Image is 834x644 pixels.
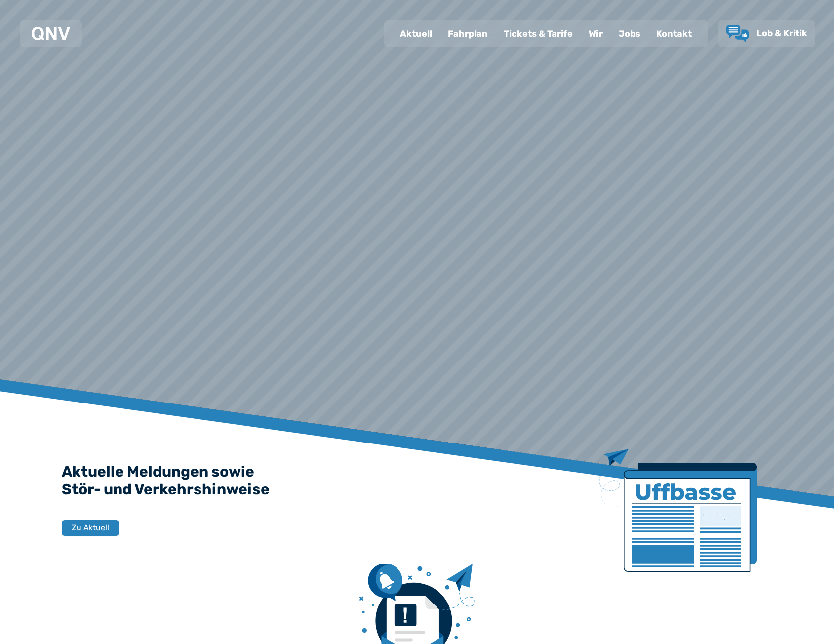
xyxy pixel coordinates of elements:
[32,24,70,43] a: QNV Logo
[32,27,70,40] img: QNV Logo
[581,21,611,46] a: Wir
[62,463,773,498] h2: Aktuelle Meldungen sowie Stör- und Verkehrshinweise
[599,449,757,572] img: Zeitung mit Titel Uffbase
[726,25,807,42] a: Lob & Kritik
[611,21,648,46] a: Jobs
[756,28,807,39] span: Lob & Kritik
[392,21,440,46] a: Aktuell
[648,21,700,46] a: Kontakt
[440,21,496,46] a: Fahrplan
[62,520,119,536] button: Zu Aktuell
[496,21,581,46] a: Tickets & Tarife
